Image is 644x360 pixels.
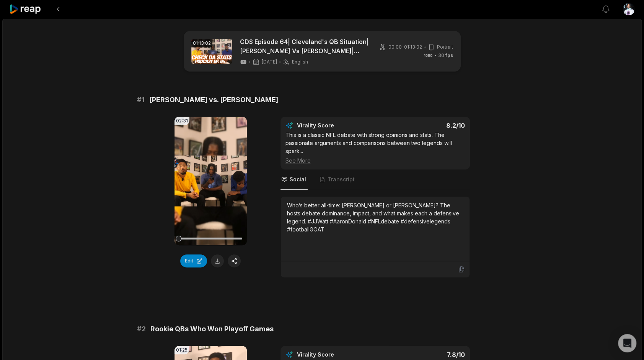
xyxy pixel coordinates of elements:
[383,122,465,129] div: 8.2 /10
[240,37,370,55] a: CDS Episode 64| Cleveland's QB Situation| [PERSON_NAME] Vs [PERSON_NAME]| [PERSON_NAME] NFL Value|
[388,44,422,50] span: 00:00 - 01:13:02
[383,351,465,358] div: 7.8 /10
[149,94,278,105] span: [PERSON_NAME] vs. [PERSON_NAME]
[297,122,379,129] div: Virality Score
[287,201,463,233] div: Who’s better all-time: [PERSON_NAME] or [PERSON_NAME]? The hosts debate dominance, impact, and wh...
[438,52,453,59] span: 30
[292,59,308,65] span: English
[618,334,636,352] div: Open Intercom Messenger
[445,52,453,58] span: fps
[437,44,453,50] span: Portrait
[328,176,355,183] span: Transcript
[285,156,465,165] div: See More
[180,254,207,267] button: Edit
[290,176,306,183] span: Social
[174,117,247,245] video: Your browser does not support mp4 format.
[297,351,379,358] div: Virality Score
[137,324,146,334] span: # 2
[285,131,465,165] div: This is a classic NFL debate with strong opinions and stats. The passionate arguments and compari...
[137,94,145,105] span: # 1
[262,59,277,65] span: [DATE]
[150,324,274,334] span: Rookie QBs Who Won Playoff Games
[280,169,470,190] nav: Tabs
